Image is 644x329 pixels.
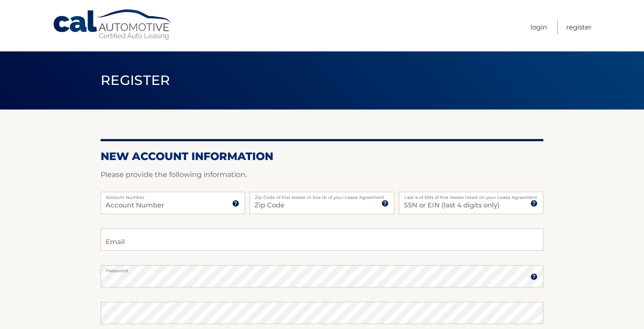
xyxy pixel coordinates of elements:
a: Login [530,20,547,34]
img: tooltip.svg [381,200,389,207]
label: Zip Code of first lessee in box 1b of your Lease Agreement [250,192,394,199]
input: SSN or EIN (last 4 digits only) [399,192,543,214]
h2: New Account Information [101,150,543,163]
img: tooltip.svg [530,200,538,207]
a: Register [566,20,592,34]
input: Account Number [101,192,245,214]
a: Cal Automotive [52,9,173,41]
span: Register [101,72,170,89]
label: Password [101,265,543,272]
input: Zip Code [250,192,394,214]
label: Last 4 of SSN of first lessee listed on your Lease Agreement [399,192,543,199]
label: Account Number [101,192,245,199]
p: Please provide the following information. [101,169,543,181]
img: tooltip.svg [530,273,538,280]
img: tooltip.svg [232,200,239,207]
input: Email [101,228,543,251]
